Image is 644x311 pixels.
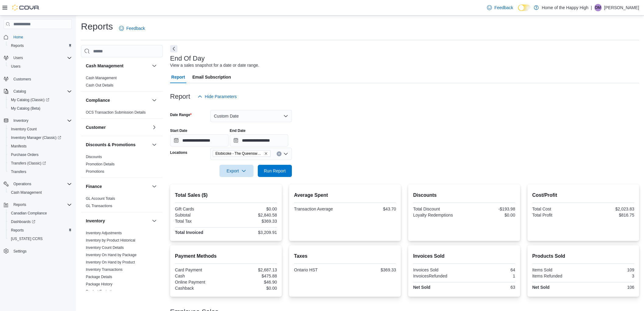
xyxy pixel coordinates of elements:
[175,274,225,278] div: Cash
[591,4,592,11] p: |
[86,282,112,286] a: Package History
[532,192,634,199] h2: Cost/Profit
[9,210,72,217] span: Canadian Compliance
[9,227,72,234] span: Reports
[346,207,396,211] div: $43.70
[413,267,463,272] div: Invoices Sold
[9,189,44,196] a: Cash Management
[532,267,582,272] div: Items Sold
[86,154,102,159] span: Discounts
[11,43,24,48] span: Reports
[227,274,277,278] div: $475.88
[9,235,72,242] span: Washington CCRS
[13,77,31,82] span: Customers
[86,83,114,88] span: Cash Out Details
[219,165,254,177] button: Export
[1,54,74,62] button: Users
[86,124,149,130] button: Customer
[4,30,72,271] nav: Complex example
[227,230,277,235] div: $3,209.91
[86,238,135,243] span: Inventory by Product Historical
[294,207,344,211] div: Transaction Average
[86,275,112,279] a: Package Details
[1,74,74,83] button: Customers
[11,76,33,83] a: Customers
[9,105,43,112] a: My Catalog (Beta)
[170,93,190,100] h3: Report
[175,280,225,284] div: Online Payment
[11,144,26,149] span: Manifests
[6,41,74,50] button: Reports
[11,228,24,233] span: Reports
[9,96,52,104] a: My Catalog (Classic)
[170,150,187,155] label: Locations
[6,96,74,104] a: My Catalog (Classic)
[11,247,72,255] span: Settings
[171,71,185,83] span: Report
[413,274,463,278] div: InvoicesRefunded
[11,211,47,216] span: Canadian Compliance
[1,247,74,256] button: Settings
[518,5,531,11] input: Dark Mode
[86,267,123,272] a: Inventory Transactions
[86,162,115,166] a: Promotion Details
[9,134,64,141] a: Inventory Manager (Classic)
[9,151,41,158] a: Purchase Orders
[86,63,149,69] button: Cash Management
[6,217,74,226] a: Dashboards
[11,180,34,188] button: Operations
[86,289,117,294] a: Product Expirations
[126,25,145,31] span: Feedback
[86,218,149,224] button: Inventory
[81,74,163,91] div: Cash Management
[9,235,45,242] a: [US_STATE] CCRS
[227,267,277,272] div: $2,687.13
[86,169,104,174] span: Promotions
[175,286,225,291] div: Cashback
[227,286,277,291] div: $0.00
[86,260,135,264] a: Inventory On Hand by Product
[151,124,158,131] button: Customer
[584,207,634,211] div: $2,023.83
[584,285,634,290] div: 106
[81,153,163,178] div: Discounts & Promotions
[9,168,29,175] a: Transfers
[151,183,158,190] button: Finance
[11,161,46,166] span: Transfers (Classic)
[13,35,23,40] span: Home
[86,218,105,224] h3: Inventory
[11,201,72,208] span: Reports
[86,76,117,80] span: Cash Management
[223,165,250,177] span: Export
[81,195,163,212] div: Finance
[9,125,39,133] a: Inventory Count
[258,165,292,177] button: Run Report
[11,135,61,140] span: Inventory Manager (Classic)
[175,213,225,217] div: Subtotal
[9,160,72,167] span: Transfers (Classic)
[86,204,112,208] a: GL Transactions
[485,2,515,14] a: Feedback
[595,4,601,11] span: DM
[86,231,122,235] a: Inventory Adjustments
[11,152,39,157] span: Purchase Orders
[264,152,268,155] button: Remove Etobicoke - The Queensway - Fire & Flower from selection in this group
[532,213,582,217] div: Total Profit
[9,42,72,49] span: Reports
[494,5,513,11] span: Feedback
[170,62,259,69] div: View a sales snapshot for a date or date range.
[9,143,72,150] span: Manifests
[294,253,396,260] h2: Taxes
[13,182,31,186] span: Operations
[11,75,72,83] span: Customers
[175,267,225,272] div: Card Payment
[9,227,26,234] a: Reports
[465,207,515,211] div: -$193.98
[151,97,158,104] button: Compliance
[584,274,634,278] div: 3
[86,245,124,250] span: Inventory Count Details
